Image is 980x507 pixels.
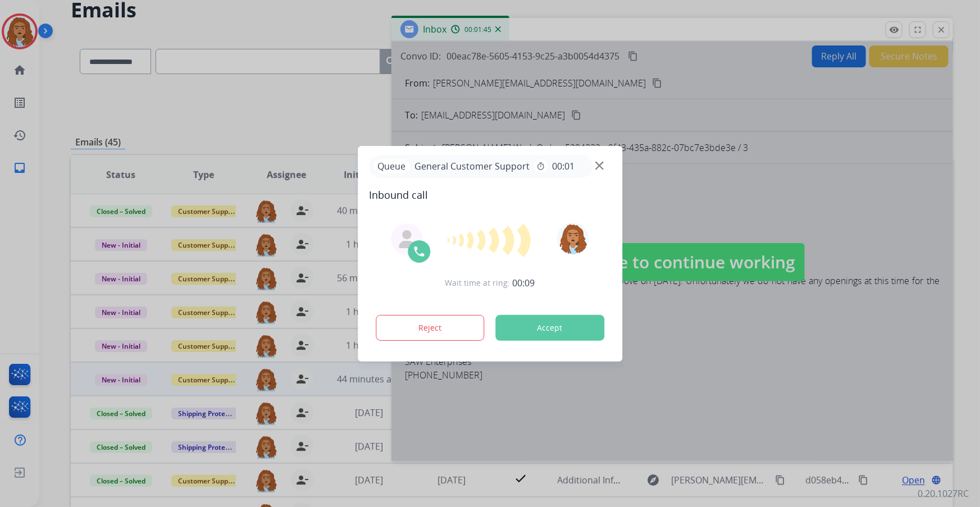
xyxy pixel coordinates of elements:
span: 00:01 [552,159,575,173]
p: 0.20.1027RC [918,487,969,500]
mat-icon: timer [536,162,545,171]
span: Inbound call [369,187,611,203]
img: avatar [558,223,589,254]
p: Queue [373,159,410,173]
span: 00:09 [513,276,535,290]
button: Reject [376,315,485,341]
img: agent-avatar [398,230,416,248]
img: close-button [595,161,604,170]
span: General Customer Support [410,159,534,173]
img: call-icon [412,245,426,258]
button: Accept [495,315,604,341]
span: Wait time at ring: [445,277,510,289]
